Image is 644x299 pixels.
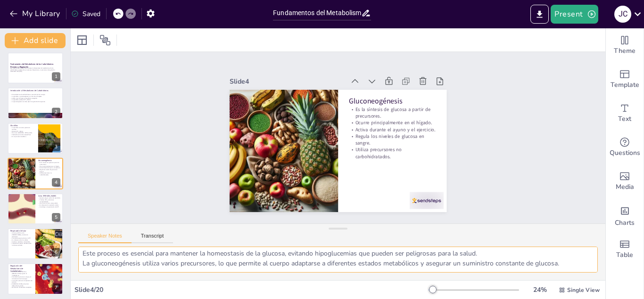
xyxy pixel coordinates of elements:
[606,28,644,62] div: Change the overall theme
[52,143,60,151] div: 3
[52,178,60,187] div: 4
[52,108,60,116] div: 2
[10,99,60,101] p: La glucólisis produce ATP y NADH.
[8,158,63,189] div: 4
[38,206,60,208] p: Contribuye a la producción de ATP.
[10,127,35,130] p: La glucólisis convierte glucosa en piruvato.
[10,124,35,127] p: Glucólisis
[10,63,54,68] strong: Fundamentos del Metabolismo de los Carbohidratos: Procesos y Regulación
[10,97,60,99] p: Ambas vías mantienen el equilibrio energético.
[38,199,60,202] p: Produce CO2 y electrones transportadores.
[38,195,60,197] p: Ciclo [PERSON_NAME]
[10,132,35,134] p: Ocurre en el [MEDICAL_DATA] celular.
[38,202,60,204] p: Ocurre en la matriz mitocondrial.
[8,228,63,259] div: 6
[349,96,436,106] p: Gluconeogénesis
[10,95,60,97] p: La glucólisis y gluconeogénesis son las vías principales.
[567,286,600,294] span: Single View
[10,68,60,71] p: Esta presentación aborda los principios fundamentales del metabolismo de los carbohidratos, explo...
[606,96,644,130] div: Add text boxes
[616,182,634,192] span: Media
[74,33,90,48] div: Layout
[606,164,644,198] div: Add images, graphics, shapes or video
[8,87,63,119] div: 2
[10,239,33,241] p: Es vital para todas las células.
[38,172,60,176] p: Utiliza precursores no carbohidratados.
[10,94,60,95] p: El metabolismo de carbohidratos es esencial para la energía.
[10,232,33,238] p: Incluye glucólisis, ciclo [PERSON_NAME] y cadena de electrones.
[614,6,631,23] div: J C
[99,34,111,46] span: Position
[606,232,644,266] div: Add a table
[551,5,598,24] button: Present
[10,136,35,137] p: Es un proceso anaeróbico.
[606,130,644,164] div: Get real-time input from your audience
[52,248,60,256] div: 6
[78,233,132,243] button: Speaker Notes
[614,5,631,24] button: J C
[38,169,60,172] p: Regula los niveles de glucosa en sangre.
[528,285,551,294] div: 24 %
[349,106,436,120] p: Es la síntesis de glucosa a partir de precursores.
[606,198,644,232] div: Add charts and graphs
[10,134,35,136] p: Catalizada por enzimas específicas.
[74,285,429,294] div: Slide 4 / 20
[614,46,636,56] span: Theme
[10,71,60,73] p: Generated with [URL]
[52,72,60,81] div: 1
[10,280,33,283] p: La insulina promueve la captación de glucosa.
[10,89,60,92] p: Introducción al Metabolismo de Carbohidratos
[78,247,598,273] textarea: La gluconeogénesis permite que el cuerpo produzca glucosa a partir de compuestos como aminoácidos...
[38,165,60,167] p: Ocurre principalmente en el hígado.
[10,130,35,132] p: Genera ATP y NADH.
[10,101,60,103] p: La gluconeogénesis es clave para la regulación de la glucosa.
[349,133,436,146] p: Regula los niveles de glucosa en sangre.
[8,263,63,294] div: 7
[273,6,361,20] input: Insert title
[38,159,60,162] p: Gluconeogénesis
[38,167,60,169] p: Activa durante el ayuno y el ejercicio.
[8,52,63,84] div: 1
[10,243,33,246] p: Proporciona energía necesaria para funciones celulares.
[10,283,33,287] p: El [MEDICAL_DATA] estimula la liberación de glucosa.
[38,204,60,206] p: Es clave para la respiración celular.
[52,213,60,222] div: 5
[8,123,63,154] div: 3
[10,238,33,239] p: Convierte energía química en ATP.
[230,77,345,86] div: Slide 4
[349,126,436,133] p: Activa durante el ayuno y el ejercicio.
[610,148,640,158] span: Questions
[615,218,635,228] span: Charts
[10,265,33,273] p: Regulación del Metabolismo de Carbohidratos
[10,287,33,289] p: Mantiene la homeostasis energética.
[349,120,436,126] p: Ocurre principalmente en el hígado.
[7,6,64,21] button: My Library
[5,33,66,48] button: Add slide
[132,233,173,243] button: Transcript
[606,62,644,96] div: Add ready made slides
[71,9,100,18] div: Saved
[618,114,631,124] span: Text
[349,146,436,160] p: Utiliza precursores no carbohidratados.
[10,230,33,232] p: Respiración Celular
[8,193,63,224] div: 5
[530,5,549,24] button: Export to PowerPoint
[611,80,639,90] span: Template
[38,162,60,165] p: Es la síntesis de glucosa a partir de precursores.
[616,250,633,260] span: Table
[10,271,33,276] p: Hormonas como insulina y [MEDICAL_DATA] regulan el metabolismo.
[52,283,60,292] div: 7
[10,241,33,243] p: Puede ser aeróbica o anaeróbica.
[38,197,60,199] p: Genera energía a partir de acetil-CoA.
[10,276,33,280] p: Controlan la glucosa en sangre y el almacenamiento de energía.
